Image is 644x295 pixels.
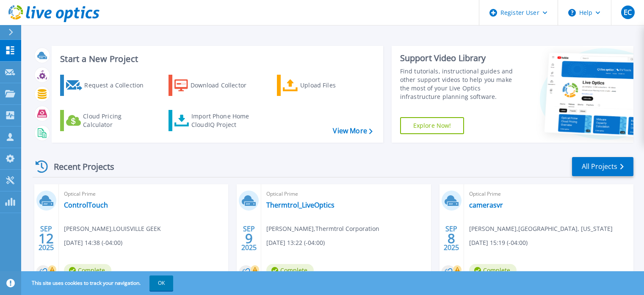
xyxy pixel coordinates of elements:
[33,156,126,177] div: Recent Projects
[241,223,257,254] div: SEP 2025
[84,77,152,94] div: Request a Collection
[64,264,111,277] span: Complete
[23,275,173,291] span: This site uses cookies to track your navigation.
[38,223,54,254] div: SEP 2025
[60,110,155,131] a: Cloud Pricing Calculator
[64,189,223,199] span: Optical Prime
[443,223,459,254] div: SEP 2025
[266,238,325,247] span: [DATE] 13:22 (-04:00)
[266,201,334,209] a: Thermtrol_LiveOptics
[60,75,155,96] a: Request a Collection
[400,67,522,101] div: Find tutorials, instructional guides and other support videos to help you make the most of your L...
[469,189,628,199] span: Optical Prime
[245,235,253,242] span: 9
[266,264,314,277] span: Complete
[572,157,633,176] a: All Projects
[300,77,368,94] div: Upload Files
[400,117,464,134] a: Explore Now!
[469,238,528,247] span: [DATE] 15:19 (-04:00)
[64,238,122,247] span: [DATE] 14:38 (-04:00)
[83,112,151,129] div: Cloud Pricing Calculator
[191,112,257,129] div: Import Phone Home CloudIQ Project
[266,189,426,199] span: Optical Prime
[469,264,517,277] span: Complete
[333,127,372,135] a: View More
[39,235,54,242] span: 12
[400,53,522,64] div: Support Video Library
[60,54,372,64] h3: Start a New Project
[149,275,173,291] button: OK
[469,224,613,233] span: [PERSON_NAME] , [GEOGRAPHIC_DATA], [US_STATE]
[448,235,455,242] span: 8
[169,75,263,96] a: Download Collector
[64,224,161,233] span: [PERSON_NAME] , LOUISVILLE GEEK
[266,224,379,233] span: [PERSON_NAME] , Thermtrol Corporation
[469,201,503,209] a: camerasvr
[191,77,258,94] div: Download Collector
[64,201,108,209] a: ControlTouch
[624,9,632,16] span: EC
[277,75,371,96] a: Upload Files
